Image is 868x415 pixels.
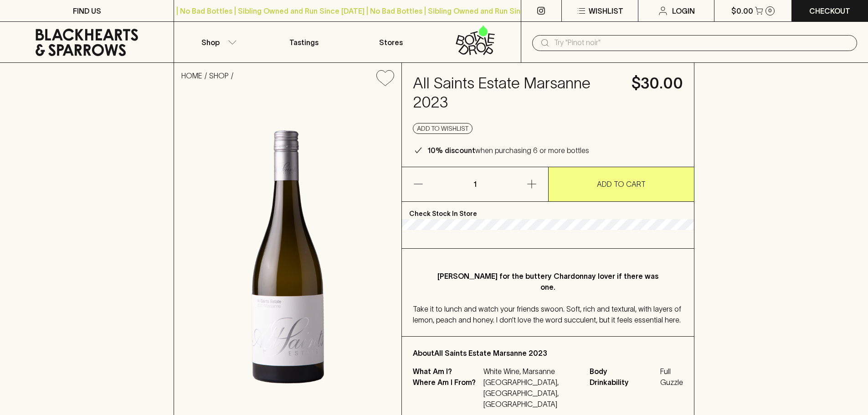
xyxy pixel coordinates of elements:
[402,202,694,219] p: Check Stock In Store
[413,377,481,410] p: Where Am I From?
[413,123,473,134] button: Add to wishlist
[413,305,681,324] span: Take it to lunch and watch your friends swoon. Soft, rich and textural, with layers of lemon, pea...
[632,74,683,93] h4: $30.00
[348,22,434,62] a: Stores
[73,5,101,16] p: FIND US
[413,348,683,359] p: About All Saints Estate Marsanne 2023
[554,36,850,50] input: Try "Pinot noir"
[660,377,683,388] span: Guzzle
[589,5,623,16] p: Wishlist
[660,366,683,377] span: Full
[597,179,646,190] p: ADD TO CART
[201,37,220,48] p: Shop
[427,145,589,156] p: when purchasing 6 or more bottles
[427,146,475,154] b: 10% discount
[431,271,665,292] p: [PERSON_NAME] for the buttery Chardonnay lover if there was one.
[590,377,658,388] span: Drinkability
[379,37,403,48] p: Stores
[261,22,347,62] a: Tastings
[672,5,695,16] p: Login
[483,366,579,377] p: White Wine, Marsanne
[483,377,579,410] p: [GEOGRAPHIC_DATA], [GEOGRAPHIC_DATA], [GEOGRAPHIC_DATA]
[373,67,398,90] button: Add to wishlist
[181,72,202,80] a: HOME
[590,366,658,377] span: Body
[289,37,318,48] p: Tastings
[549,167,694,201] button: ADD TO CART
[768,8,772,13] p: 0
[413,366,481,377] p: What Am I?
[809,5,850,16] p: Checkout
[413,74,621,112] h4: All Saints Estate Marsanne 2023
[731,5,753,16] p: $0.00
[174,22,261,62] button: Shop
[209,72,229,80] a: SHOP
[464,167,486,201] p: 1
